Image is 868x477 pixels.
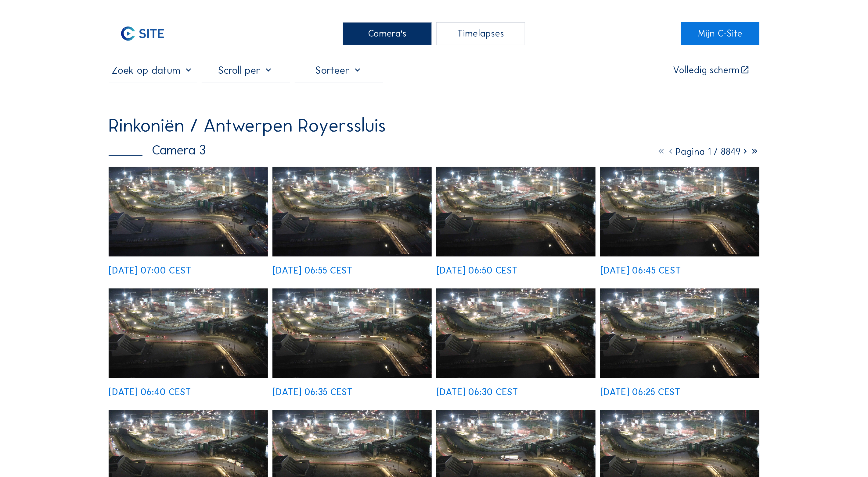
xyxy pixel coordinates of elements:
a: C-SITE Logo [109,22,187,45]
span: Pagina 1 / 8849 [675,146,740,157]
div: Timelapses [436,22,525,45]
img: image_53355002 [272,167,432,256]
img: image_53354391 [436,288,596,378]
img: image_53354161 [600,288,759,378]
div: [DATE] 07:00 CEST [109,266,191,275]
a: Mijn C-Site [681,22,759,45]
div: [DATE] 06:40 CEST [109,387,191,397]
img: image_53354625 [109,288,268,378]
div: [DATE] 06:25 CEST [600,387,680,397]
div: [DATE] 06:45 CEST [600,266,681,275]
img: image_53354443 [272,288,432,378]
div: [DATE] 06:30 CEST [436,387,518,397]
img: C-SITE Logo [109,22,177,45]
div: Volledig scherm [673,65,740,75]
div: [DATE] 06:50 CEST [436,266,518,275]
div: Camera's [343,22,431,45]
div: Rinkoniën / Antwerpen Royerssluis [109,116,386,135]
div: [DATE] 06:35 CEST [272,387,353,397]
img: image_53354849 [436,167,596,256]
img: image_53355161 [109,167,268,256]
div: Camera 3 [109,143,206,157]
input: Zoek op datum 󰅀 [109,64,197,76]
div: [DATE] 06:55 CEST [272,266,352,275]
img: image_53354787 [600,167,759,256]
